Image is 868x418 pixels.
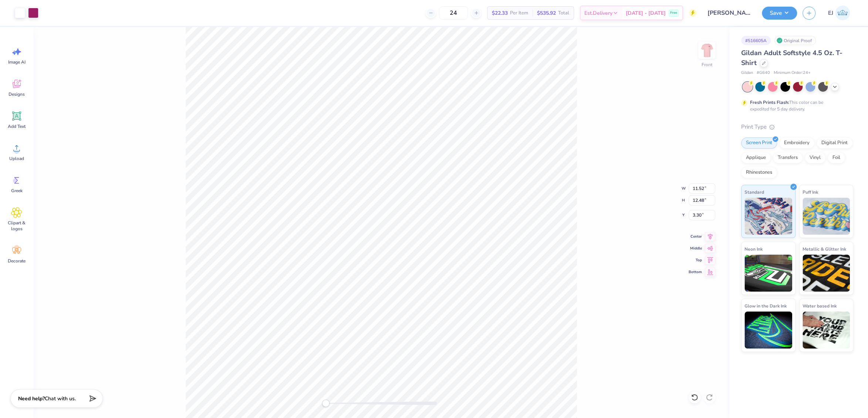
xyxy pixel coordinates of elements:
div: Digital Print [817,137,852,149]
div: Accessibility label [322,400,330,407]
div: Original Proof [774,36,816,45]
span: Glow in the Dark Ink [744,302,787,310]
span: # G640 [757,70,770,76]
button: Save [762,7,797,20]
span: Gildan [741,70,753,76]
span: Standard [744,188,764,196]
span: Add Text [8,123,26,129]
img: Puff Ink [803,198,850,235]
img: Neon Ink [744,255,792,292]
input: Untitled Design [702,6,756,20]
span: Upload [9,156,24,162]
span: Metallic & Glitter Ink [803,245,846,253]
img: Glow in the Dark Ink [744,312,792,349]
div: Rhinestones [741,167,777,178]
span: Image AI [8,59,26,65]
span: [DATE] - [DATE] [626,9,666,17]
img: Edgardo Jr [835,6,850,20]
span: Total [558,9,569,17]
span: Gildan Adult Softstyle 4.5 Oz. T-Shirt [741,48,842,67]
a: EJ [825,6,853,20]
input: – – [439,6,468,20]
img: Standard [744,198,792,235]
div: # 516605A [741,36,771,45]
span: Decorate [8,258,26,264]
span: EJ [828,9,833,17]
div: Front [702,61,712,68]
strong: Fresh Prints Flash: [750,99,789,105]
div: Foil [828,152,845,163]
div: This color can be expedited for 5 day delivery. [750,99,841,112]
span: Water based Ink [803,302,837,310]
span: Clipart & logos [4,220,29,232]
div: Screen Print [741,137,777,149]
span: Neon Ink [744,245,763,253]
span: Middle [689,245,702,251]
span: Chat with us. [45,395,76,402]
span: Designs [9,91,25,97]
div: Applique [741,152,771,163]
img: Water based Ink [803,312,850,349]
div: Embroidery [779,137,814,149]
div: Print Type [741,123,853,131]
strong: Need help? [18,395,45,402]
span: Top [689,257,702,263]
span: Greek [11,188,23,194]
div: Transfers [773,152,803,163]
span: Minimum Order: 24 + [774,70,811,76]
span: Center [689,234,702,239]
img: Metallic & Glitter Ink [803,255,850,292]
span: Est. Delivery [584,9,612,17]
img: Front [699,43,714,58]
span: Per Item [510,9,528,17]
span: Puff Ink [803,188,818,196]
span: $22.33 [492,9,508,17]
div: Vinyl [805,152,825,163]
span: Bottom [689,269,702,275]
span: Free [670,10,677,16]
span: $535.92 [537,9,556,17]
